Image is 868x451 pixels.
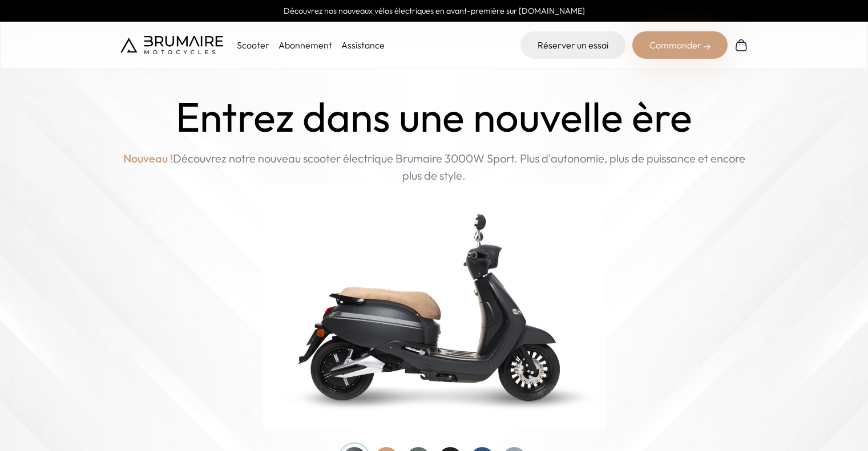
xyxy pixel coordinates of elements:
h1: Entrez dans une nouvelle ère [176,94,692,141]
p: Découvrez notre nouveau scooter électrique Brumaire 3000W Sport. Plus d'autonomie, plus de puissa... [120,150,748,184]
img: right-arrow-2.png [704,43,710,50]
img: Brumaire Motocycles [120,36,223,54]
p: Scooter [237,38,269,52]
a: Réserver un essai [520,31,625,59]
a: Assistance [341,39,385,51]
span: Nouveau ! [123,150,173,167]
div: Commander [632,31,728,59]
img: Panier [734,38,748,52]
a: Abonnement [278,39,332,51]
